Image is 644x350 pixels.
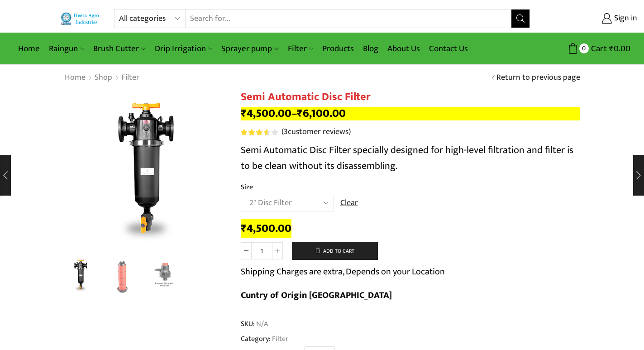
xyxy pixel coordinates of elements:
span: Cart [589,43,607,55]
a: Filter [121,72,140,84]
a: Sprayer pump [217,38,283,59]
a: Clear options [340,197,358,209]
a: Home [64,72,86,84]
a: Return to previous page [496,72,580,84]
div: Rated 3.67 out of 5 [241,129,277,135]
input: Search for... [186,10,511,28]
span: Category: [241,334,288,344]
a: Blog [358,38,383,59]
h1: Semi Automatic Disc Filter [241,91,580,104]
span: ₹ [297,104,303,123]
span: N/A [255,319,268,329]
li: 2 / 3 [104,258,141,294]
span: Sign in [612,13,637,24]
span: 0 [579,43,589,53]
span: ₹ [241,219,247,238]
p: – [241,107,580,120]
button: Add to cart [292,242,378,260]
div: 1 / 3 [64,91,227,254]
span: ₹ [609,42,614,56]
li: 1 / 3 [62,258,100,294]
a: 0 Cart ₹0.00 [539,40,630,57]
a: Disc-Filter [104,258,141,296]
a: Products [318,38,358,59]
a: Filter [283,38,318,59]
span: 3 [284,125,288,139]
a: Raingun [44,38,89,59]
a: Home [14,38,44,59]
a: About Us [383,38,425,59]
label: Size [241,182,253,192]
a: Filter [271,333,288,345]
a: Preesure-inducater [146,258,183,296]
bdi: 4,500.00 [241,219,291,238]
img: Semi Automatic Disc Filter [62,257,100,294]
span: ₹ [241,104,247,123]
bdi: 4,500.00 [241,104,291,123]
a: Sign in [544,10,637,27]
p: Shipping Charges are extra, Depends on your Location [241,264,445,279]
bdi: 0.00 [609,42,630,56]
span: 3 [241,129,279,135]
bdi: 6,100.00 [297,104,346,123]
a: Drip Irrigation [150,38,217,59]
span: Rated out of 5 based on customer ratings [241,129,267,135]
a: Brush Cutter [89,38,150,59]
li: 3 / 3 [146,258,183,294]
a: Shop [94,72,113,84]
button: Search button [511,10,530,28]
b: Cuntry of Origin [GEOGRAPHIC_DATA] [241,288,392,303]
nav: Breadcrumb [64,72,140,84]
span: SKU: [241,319,580,329]
a: (3customer reviews) [281,126,351,138]
span: Semi Automatic Disc Filter specially designed for high-level filtration and filter is to be clean... [241,142,573,174]
a: Contact Us [425,38,472,59]
input: Product quantity [252,242,272,259]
